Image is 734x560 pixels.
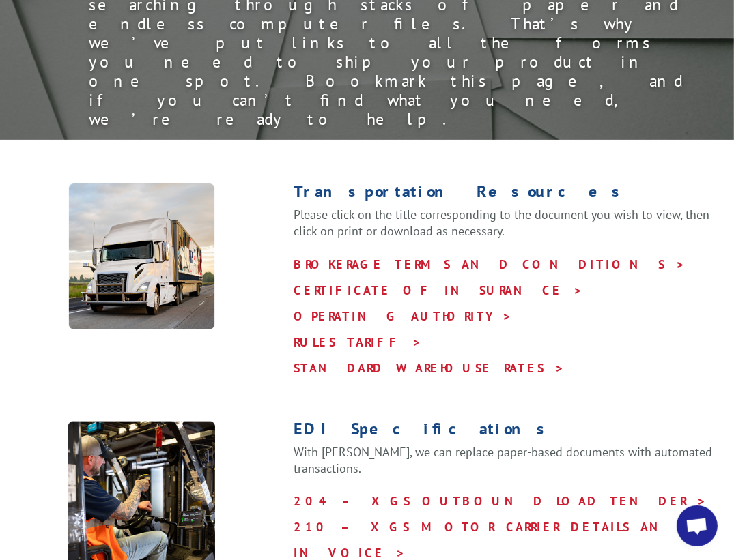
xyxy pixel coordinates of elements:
[294,493,707,509] a: 204 – XGS OUTBOUND LOAD TENDER >
[68,183,215,330] img: XpressGlobal_Resources
[294,421,734,444] h1: EDI Specifications
[294,334,422,350] a: RULES TARIFF >
[294,256,686,272] a: BROKERAGE TERMS AND CONDITIONS >
[677,505,718,546] div: Open chat
[294,183,734,207] h1: Transportation Resources
[294,282,583,298] a: CERTIFICATE OF INSURANCE >
[294,360,565,376] a: STANDARD WAREHOUSE RATES >
[294,308,512,324] a: OPERATING AUTHORITY >
[294,207,734,252] p: Please click on the title corresponding to the document you wish to view, then click on print or ...
[294,444,734,489] p: With [PERSON_NAME], we can replace paper-based documents with automated transactions.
